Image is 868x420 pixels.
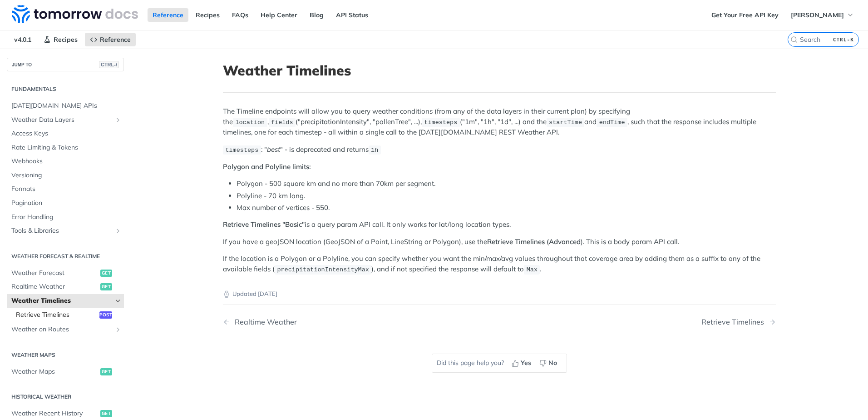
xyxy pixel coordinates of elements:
span: location [235,119,265,126]
h2: Weather Maps [7,351,124,359]
a: Get Your Free API Key [706,8,784,22]
img: Tomorrow.io Weather API Docs [12,5,138,23]
a: Weather TimelinesHide subpages for Weather Timelines [7,294,124,308]
button: JUMP TOCTRL-/ [7,58,124,71]
a: Weather Mapsget [7,365,124,379]
button: [PERSON_NAME] [786,8,859,22]
span: 1h [371,147,378,154]
a: Weather on RoutesShow subpages for Weather on Routes [7,323,124,336]
span: Versioning [11,171,122,180]
p: : " " - is deprecated and returns [223,145,776,155]
h1: Weather Timelines [223,62,776,79]
div: Did this page help you? [432,354,567,373]
strong: Polygon and Polyline limits: [223,162,311,171]
button: Yes [508,356,536,370]
a: Access Keys [7,127,124,140]
span: Weather Forecast [11,269,98,278]
div: Retrieve Timelines [701,318,769,326]
span: startTime [549,119,582,126]
span: Pagination [11,199,122,208]
span: CTRL-/ [99,61,119,68]
span: precipitationIntensityMax [277,266,369,273]
span: Recipes [54,35,78,44]
button: No [536,356,562,370]
a: [DATE][DOMAIN_NAME] APIs [7,99,124,113]
span: get [100,270,112,277]
a: Rate Limiting & Tokens [7,141,124,155]
span: get [100,283,112,290]
a: Recipes [191,8,225,22]
button: Show subpages for Tools & Libraries [114,227,122,235]
a: Weather Data LayersShow subpages for Weather Data Layers [7,113,124,127]
span: Weather Recent History [11,409,98,418]
li: Polyline - 70 km long. [237,191,776,201]
span: Weather Timelines [11,296,112,305]
button: Show subpages for Weather Data Layers [114,116,122,124]
kbd: CTRL-K [831,35,856,44]
strong: Retrieve Timelines "Basic" [223,220,305,229]
span: endTime [599,119,625,126]
a: Retrieve Timelinespost [11,308,124,322]
a: Recipes [39,33,83,46]
li: Polygon - 500 square km and no more than 70km per segment. [237,179,776,189]
span: Error Handling [11,213,122,222]
span: Yes [521,358,531,368]
a: Next Page: Retrieve Timelines [701,318,776,326]
p: Updated [DATE] [223,290,776,299]
svg: Search [790,36,798,43]
button: Hide subpages for Weather Timelines [114,297,122,305]
a: Weather Forecastget [7,266,124,280]
span: Retrieve Timelines [16,310,97,320]
span: No [548,358,557,368]
span: Realtime Weather [11,282,98,291]
span: post [99,311,112,319]
span: Formats [11,185,122,194]
span: timesteps [225,147,258,154]
a: Pagination [7,196,124,210]
h2: Historical Weather [7,393,124,401]
span: Access Keys [11,129,122,138]
a: Realtime Weatherget [7,280,124,294]
span: Rate Limiting & Tokens [11,143,122,152]
span: get [100,368,112,375]
strong: Retrieve Timelines (Advanced [487,237,581,246]
span: timesteps [424,119,457,126]
span: fields [271,119,293,126]
div: Realtime Weather [230,318,297,326]
span: Reference [100,35,131,44]
a: Help Center [256,8,302,22]
span: Max [527,266,538,273]
a: API Status [331,8,373,22]
span: Weather on Routes [11,325,112,334]
span: v4.0.1 [9,33,36,46]
a: Previous Page: Realtime Weather [223,318,460,326]
span: get [100,410,112,417]
a: FAQs [227,8,253,22]
h2: Weather Forecast & realtime [7,252,124,260]
a: Reference [148,8,188,22]
button: Show subpages for Weather on Routes [114,326,122,333]
a: Error Handling [7,210,124,224]
a: Reference [85,33,136,46]
nav: Pagination Controls [223,309,776,335]
span: [DATE][DOMAIN_NAME] APIs [11,101,122,110]
span: Weather Data Layers [11,115,112,125]
h2: Fundamentals [7,85,124,93]
span: Webhooks [11,157,122,166]
a: Webhooks [7,155,124,168]
span: Tools & Libraries [11,226,112,235]
span: [PERSON_NAME] [791,11,844,19]
a: Blog [305,8,329,22]
a: Versioning [7,169,124,182]
em: best [267,145,280,154]
span: Weather Maps [11,367,98,376]
p: If you have a geoJSON location (GeoJSON of a Point, LineString or Polygon), use the ). This is a ... [223,237,776,247]
a: Formats [7,182,124,196]
p: is a query param API call. It only works for lat/long location types. [223,220,776,230]
p: If the location is a Polygon or a Polyline, you can specify whether you want the min/max/avg valu... [223,254,776,275]
li: Max number of vertices - 550. [237,203,776,213]
a: Tools & LibrariesShow subpages for Tools & Libraries [7,224,124,238]
p: The Timeline endpoints will allow you to query weather conditions (from any of the data layers in... [223,106,776,137]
